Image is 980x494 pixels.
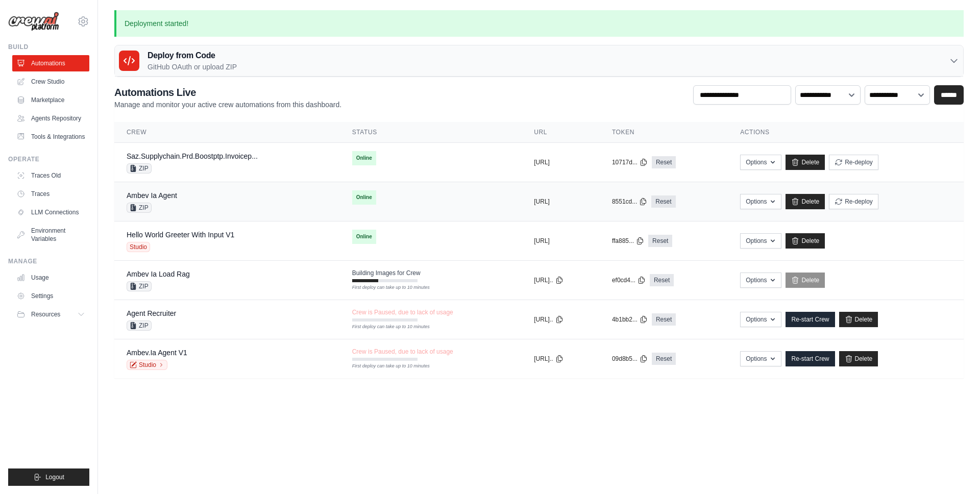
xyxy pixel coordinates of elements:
span: Online [352,190,376,205]
a: Reset [650,274,674,286]
a: Studio [127,360,167,370]
div: First deploy can take up to 10 minutes [352,324,418,331]
button: Options [740,155,781,170]
a: Delete [839,312,878,327]
div: Operate [8,155,89,163]
button: Re-deploy [829,194,878,209]
a: LLM Connections [12,204,89,220]
a: Re-start Crew [786,312,835,327]
a: Delete [786,155,825,170]
a: Reset [652,353,676,365]
a: Settings [12,288,89,304]
th: Token [600,122,728,143]
p: GitHub OAuth or upload ZIP [148,62,237,72]
a: Re-start Crew [786,351,835,366]
span: Logout [45,473,64,481]
p: Deployment started! [114,10,964,37]
button: ffa885... [612,237,644,245]
a: Usage [12,269,89,286]
div: First deploy can take up to 10 minutes [352,363,418,370]
span: Online [352,151,376,165]
span: Building Images for Crew [352,269,421,277]
span: ZIP [127,163,152,174]
a: Environment Variables [12,223,89,247]
img: Logo [8,12,59,32]
button: Options [740,194,781,209]
a: Saz.Supplychain.Prd.Boostptp.Invoicep... [127,152,258,160]
th: Actions [728,122,964,143]
a: Automations [12,55,89,71]
a: Agent Recruiter [127,309,176,317]
span: Crew is Paused, due to lack of usage [352,308,453,316]
a: Ambev Ia Agent [127,191,177,200]
button: Options [740,273,781,288]
span: Online [352,230,376,244]
span: ZIP [127,281,152,291]
a: Delete [839,351,878,366]
a: Reset [652,313,676,326]
a: Delete [786,233,825,249]
a: Ambev Ia Load Rag [127,270,190,278]
a: Reset [652,156,676,168]
a: Traces [12,186,89,202]
button: Logout [8,468,89,486]
th: Status [340,122,522,143]
a: Tools & Integrations [12,129,89,145]
span: Studio [127,242,150,252]
a: Crew Studio [12,73,89,90]
a: Reset [648,235,672,247]
button: 10717d... [612,158,648,166]
button: Options [740,233,781,249]
p: Manage and monitor your active crew automations from this dashboard. [114,100,341,110]
button: 09d8b5... [612,355,648,363]
span: ZIP [127,320,152,331]
button: Options [740,351,781,366]
h2: Automations Live [114,85,341,100]
a: Agents Repository [12,110,89,127]
span: Resources [31,310,60,318]
th: URL [522,122,600,143]
th: Crew [114,122,340,143]
a: Hello World Greeter With Input V1 [127,231,234,239]
div: Manage [8,257,89,265]
div: First deploy can take up to 10 minutes [352,284,418,291]
div: Build [8,43,89,51]
button: 4b1bb2... [612,315,648,324]
h3: Deploy from Code [148,50,237,62]
a: Delete [786,273,825,288]
a: Ambev.Ia Agent V1 [127,349,187,357]
span: Crew is Paused, due to lack of usage [352,348,453,356]
button: Options [740,312,781,327]
a: Delete [786,194,825,209]
button: ef0cd4... [612,276,646,284]
button: Resources [12,306,89,323]
a: Traces Old [12,167,89,184]
span: ZIP [127,203,152,213]
a: Reset [651,195,675,208]
button: 8551cd... [612,197,647,206]
a: Marketplace [12,92,89,108]
button: Re-deploy [829,155,878,170]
